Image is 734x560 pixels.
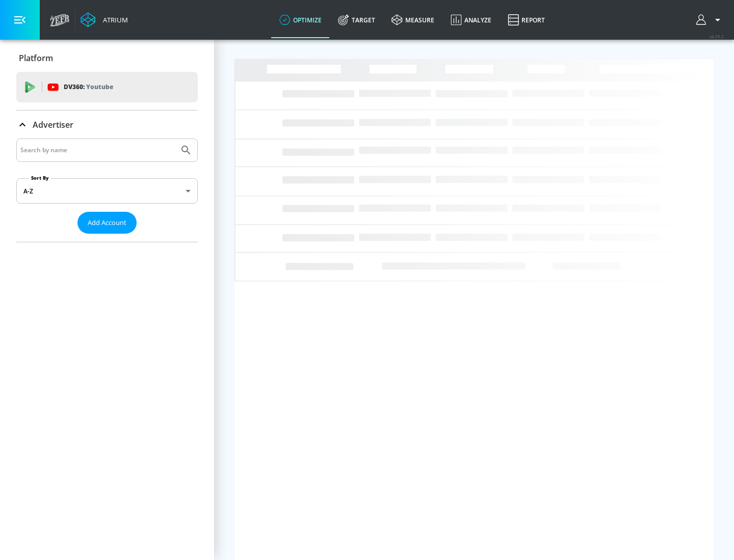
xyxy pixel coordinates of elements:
div: Platform [16,44,198,72]
p: Youtube [86,81,113,92]
a: measure [383,2,442,38]
a: Target [330,2,383,38]
span: Add Account [88,217,126,229]
a: Atrium [81,12,128,27]
div: Atrium [99,15,128,24]
a: optimize [271,2,330,38]
div: Advertiser [16,138,198,242]
a: Analyze [442,2,500,38]
label: Sort By [29,175,51,181]
nav: list of Advertiser [16,234,198,242]
div: DV360: Youtube [16,72,198,102]
div: Advertiser [16,110,198,139]
span: v 4.25.2 [710,34,724,39]
a: Report [500,2,553,38]
div: A-Z [16,178,198,204]
p: Advertiser [33,119,73,130]
input: Search by name [20,144,175,157]
p: Platform [19,52,53,64]
p: DV360: [64,81,113,93]
button: Add Account [77,212,137,234]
